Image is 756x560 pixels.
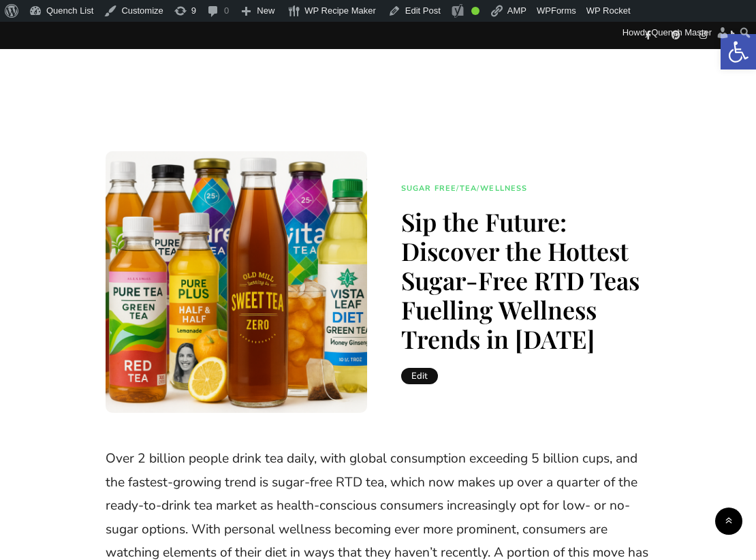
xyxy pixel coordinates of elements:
a: Pinterest [662,22,689,49]
div: / / [401,183,527,195]
div: Good [471,7,479,15]
a: Howdy, [618,22,735,44]
h1: Sip the Future: Discover the Hottest Sugar-Free RTD Teas Fuelling Wellness Trends in [DATE] [401,207,650,354]
a: Sugar free [401,183,456,195]
a: Facebook [635,22,662,49]
a: Instagram [689,22,716,49]
a: Wellness [480,183,527,195]
span: Quench Master [651,27,712,37]
a: Edit [401,368,438,384]
a: Tea [460,183,477,195]
img: sugar free rtd tea [106,151,367,413]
